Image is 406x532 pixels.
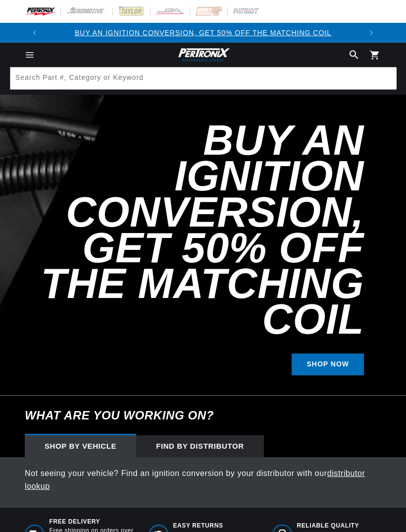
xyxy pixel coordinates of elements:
[292,354,364,376] a: SHOP NOW
[45,27,361,38] div: Announcement
[136,435,264,457] div: Find by Distributor
[75,29,331,37] a: BUY AN IGNITION CONVERSION, GET 50% OFF THE MATCHING COIL
[45,27,361,38] div: 1 of 3
[25,469,365,490] a: distributor lookup
[25,435,136,457] div: Shop by vehicle
[19,50,41,60] summary: Menu
[344,50,365,60] summary: Search Part #, Category or Keyword
[176,47,230,63] img: Pertronix
[25,122,364,338] h2: Buy an Ignition Conversion, Get 50% off the Matching Coil
[374,67,396,89] button: Search Part #, Category or Keyword
[25,467,381,492] p: Not seeing your vehicle? Find an ignition conversion by your distributor with our
[25,23,45,43] button: Translation missing: en.sections.announcements.previous_announcement
[361,23,381,43] button: Translation missing: en.sections.announcements.next_announcement
[10,67,397,89] input: Search Part #, Category or Keyword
